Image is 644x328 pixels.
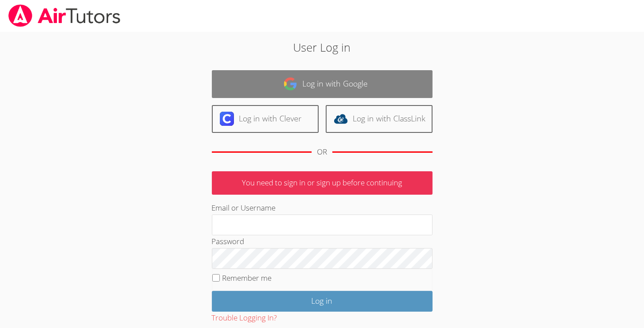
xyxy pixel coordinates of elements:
p: You need to sign in or sign up before continuing [212,171,433,195]
a: Log in with ClassLink [326,105,433,133]
img: google-logo-50288ca7cdecda66e5e0955fdab243c47b7ad437acaf1139b6f446037453330a.svg [283,77,298,91]
img: classlink-logo-d6bb404cc1216ec64c9a2012d9dc4662098be43eaf13dc465df04b49fa7ab582.svg [334,112,348,126]
button: Trouble Logging In? [212,312,277,324]
label: Email or Username [212,203,276,213]
label: Password [212,236,245,246]
img: clever-logo-6eab21bc6e7a338710f1a6ff85c0baf02591cd810cc4098c63d3a4b26e2feb20.svg [220,112,234,126]
img: airtutors_banner-c4298cdbf04f3fff15de1276eac7730deb9818008684d7c2e4769d2f7ddbe033.png [8,4,121,27]
label: Remember me [222,273,271,283]
a: Log in with Clever [212,105,319,133]
div: OR [317,146,327,158]
input: Log in [212,291,433,312]
h2: User Log in [148,39,496,56]
a: Log in with Google [212,70,433,98]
